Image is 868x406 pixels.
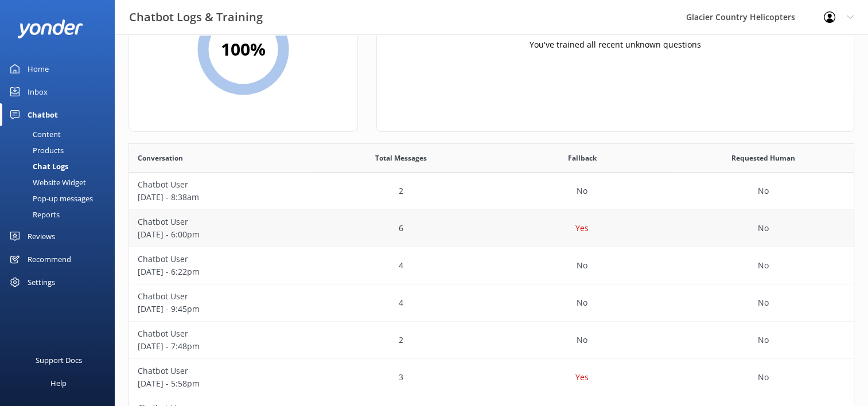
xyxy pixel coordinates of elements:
[375,153,427,163] span: Total Messages
[399,259,403,272] p: 4
[758,259,769,272] p: No
[399,296,403,309] p: 4
[731,153,795,163] span: Requested Human
[28,271,55,294] div: Settings
[758,222,769,235] p: No
[575,371,589,384] p: Yes
[138,377,302,390] p: [DATE] - 5:58pm
[7,142,115,158] a: Products
[28,225,55,248] div: Reviews
[138,191,302,204] p: [DATE] - 8:38am
[138,365,302,377] p: Chatbot User
[7,126,115,142] a: Content
[399,371,403,384] p: 3
[7,206,60,222] div: Reports
[138,216,302,228] p: Chatbot User
[7,190,115,206] a: Pop-up messages
[399,334,403,346] p: 2
[129,210,854,247] div: row
[129,247,854,284] div: row
[530,38,701,51] p: You've trained all recent unknown questions
[129,173,854,210] div: row
[7,174,86,190] div: Website Widget
[577,185,587,197] p: No
[399,185,403,197] p: 2
[138,327,302,340] p: Chatbot User
[577,259,587,272] p: No
[138,228,302,241] p: [DATE] - 6:00pm
[7,158,68,174] div: Chat Logs
[577,296,587,309] p: No
[138,303,302,315] p: [DATE] - 9:45pm
[17,19,83,38] img: yonder-white-logo.png
[399,222,403,235] p: 6
[7,190,93,206] div: Pop-up messages
[758,334,769,346] p: No
[575,222,589,235] p: Yes
[221,36,266,63] h2: 100 %
[138,290,302,303] p: Chatbot User
[129,359,854,396] div: row
[138,340,302,353] p: [DATE] - 7:48pm
[7,158,115,174] a: Chat Logs
[28,80,48,103] div: Inbox
[138,253,302,266] p: Chatbot User
[50,372,67,395] div: Help
[7,126,61,142] div: Content
[129,8,263,26] h3: Chatbot Logs & Training
[138,178,302,191] p: Chatbot User
[28,103,58,126] div: Chatbot
[7,142,64,158] div: Products
[129,322,854,359] div: row
[138,153,183,163] span: Conversation
[758,296,769,309] p: No
[577,334,587,346] p: No
[138,266,302,278] p: [DATE] - 6:22pm
[129,284,854,322] div: row
[7,174,115,190] a: Website Widget
[36,349,82,372] div: Support Docs
[7,206,115,222] a: Reports
[758,371,769,384] p: No
[758,185,769,197] p: No
[28,248,71,271] div: Recommend
[567,153,596,163] span: Fallback
[28,57,49,80] div: Home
